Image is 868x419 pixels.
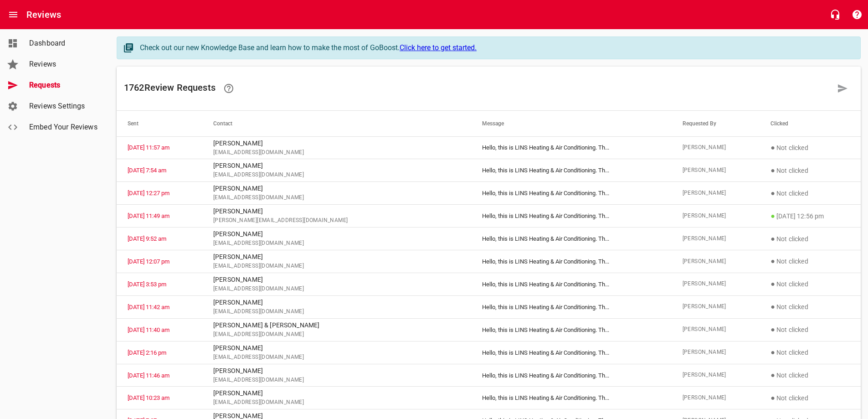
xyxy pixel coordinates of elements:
p: [PERSON_NAME] [213,184,460,193]
th: Sent [117,111,202,136]
a: [DATE] 2:16 pm [128,349,166,356]
p: [PERSON_NAME] [213,161,460,171]
th: Message [471,111,671,136]
span: ● [770,257,775,265]
div: Check out our new Knowledge Base and learn how to make the most of GoBoost. [140,42,851,53]
a: Click here to get started. [400,43,477,52]
span: [PERSON_NAME][EMAIL_ADDRESS][DOMAIN_NAME] [213,216,460,225]
a: [DATE] 7:54 am [128,167,166,174]
span: ● [770,302,775,311]
p: [PERSON_NAME] [213,139,460,148]
h6: Reviews [26,7,61,22]
a: [DATE] 3:53 pm [128,281,166,288]
a: [DATE] 10:23 am [128,394,169,401]
td: Hello, this is LINS Heating & Air Conditioning. Th ... [471,295,671,318]
a: Learn how requesting reviews can improve your online presence [218,78,240,99]
td: Hello, this is LINS Heating & Air Conditioning. Th ... [471,364,671,387]
p: [PERSON_NAME] [213,298,460,307]
span: ● [770,143,775,152]
td: Hello, this is LINS Heating & Air Conditioning. Th ... [471,250,671,273]
span: [PERSON_NAME] [683,143,749,152]
span: ● [770,348,775,357]
span: ● [770,189,775,197]
p: Not clicked [770,165,850,176]
span: [PERSON_NAME] [683,166,749,175]
a: [DATE] 12:07 pm [128,258,169,265]
span: [EMAIL_ADDRESS][DOMAIN_NAME] [213,171,460,180]
span: [EMAIL_ADDRESS][DOMAIN_NAME] [213,353,460,362]
td: Hello, this is LINS Heating & Air Conditioning. Th ... [471,228,671,250]
span: [EMAIL_ADDRESS][DOMAIN_NAME] [213,307,460,316]
span: [EMAIL_ADDRESS][DOMAIN_NAME] [213,148,460,157]
p: [PERSON_NAME] [213,366,460,376]
button: Open drawer [2,4,24,26]
p: Not clicked [770,393,850,403]
p: Not clicked [770,347,850,358]
span: ● [770,212,775,220]
span: Dashboard [29,38,98,49]
span: ● [770,279,775,288]
td: Hello, this is LINS Heating & Air Conditioning. Th ... [471,159,671,182]
span: Requests [29,80,98,91]
p: Not clicked [770,142,850,153]
p: [PERSON_NAME] [213,252,460,262]
a: Request a review [832,78,853,99]
p: Not clicked [770,188,850,199]
span: ● [770,234,775,243]
p: [PERSON_NAME] & [PERSON_NAME] [213,321,460,330]
td: Hello, this is LINS Heating & Air Conditioning. Th ... [471,387,671,409]
button: Support Portal [846,4,868,26]
span: [EMAIL_ADDRESS][DOMAIN_NAME] [213,376,460,385]
a: [DATE] 11:57 am [128,144,169,151]
span: ● [770,325,775,334]
td: Hello, this is LINS Heating & Air Conditioning. Th ... [471,318,671,341]
p: [PERSON_NAME] [213,207,460,216]
span: [PERSON_NAME] [683,234,749,243]
span: [EMAIL_ADDRESS][DOMAIN_NAME] [213,193,460,202]
p: Not clicked [770,370,850,381]
span: Reviews [29,59,98,70]
span: [PERSON_NAME] [683,257,749,266]
span: [PERSON_NAME] [683,279,749,289]
td: Hello, this is LINS Heating & Air Conditioning. Th ... [471,341,671,364]
a: [DATE] 12:27 pm [128,190,169,197]
span: [PERSON_NAME] [683,348,749,357]
th: Requested By [672,111,760,136]
span: [EMAIL_ADDRESS][DOMAIN_NAME] [213,330,460,339]
span: [EMAIL_ADDRESS][DOMAIN_NAME] [213,239,460,248]
th: Clicked [760,111,861,136]
span: [PERSON_NAME] [683,371,749,380]
a: [DATE] 11:40 am [128,326,169,333]
p: Not clicked [770,279,850,290]
td: Hello, this is LINS Heating & Air Conditioning. Th ... [471,273,671,295]
span: [PERSON_NAME] [683,212,749,221]
p: [DATE] 12:56 pm [770,211,850,222]
a: [DATE] 11:42 am [128,304,169,310]
p: Not clicked [770,301,850,312]
span: ● [770,371,775,379]
td: Hello, this is LINS Heating & Air Conditioning. Th ... [471,182,671,205]
span: ● [770,166,775,175]
span: [PERSON_NAME] [683,393,749,403]
p: [PERSON_NAME] [213,343,460,353]
p: Not clicked [770,233,850,244]
p: [PERSON_NAME] [213,388,460,398]
a: [DATE] 11:49 am [128,212,169,219]
h6: 1762 Review Request s [124,78,832,99]
span: [PERSON_NAME] [683,325,749,334]
span: [PERSON_NAME] [683,302,749,311]
span: Embed Your Reviews [29,122,98,133]
p: [PERSON_NAME] [213,275,460,285]
span: [EMAIL_ADDRESS][DOMAIN_NAME] [213,398,460,407]
p: Not clicked [770,324,850,335]
p: Not clicked [770,256,850,267]
span: [PERSON_NAME] [683,189,749,198]
span: [EMAIL_ADDRESS][DOMAIN_NAME] [213,285,460,294]
span: Reviews Settings [29,101,98,112]
a: [DATE] 9:52 am [128,235,166,242]
td: Hello, this is LINS Heating & Air Conditioning. Th ... [471,136,671,159]
span: [EMAIL_ADDRESS][DOMAIN_NAME] [213,262,460,271]
th: Contact [202,111,471,136]
button: Live Chat [824,4,846,26]
span: ● [770,393,775,402]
